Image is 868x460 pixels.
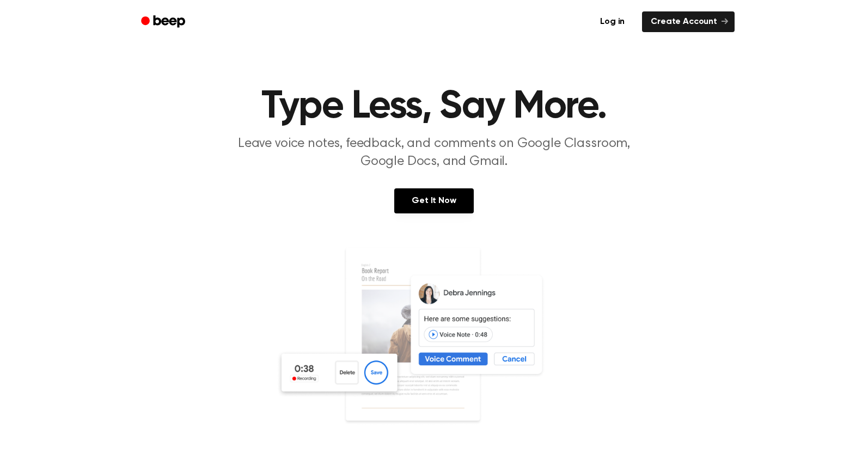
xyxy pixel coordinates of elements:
[225,135,643,171] p: Leave voice notes, feedback, and comments on Google Classroom, Google Docs, and Gmail.
[155,87,713,126] h1: Type Less, Say More.
[133,11,195,33] a: Beep
[276,246,592,455] img: Voice Comments on Docs and Recording Widget
[589,9,635,34] a: Log in
[642,11,735,32] a: Create Account
[394,188,473,213] a: Get It Now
